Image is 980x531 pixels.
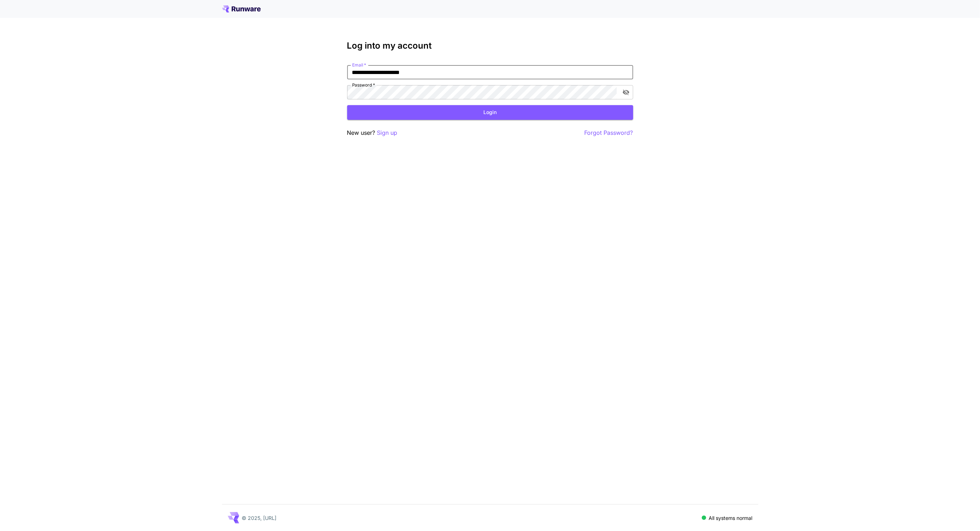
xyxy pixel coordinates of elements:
[347,128,398,137] p: New user?
[352,62,366,68] label: Email
[377,128,398,137] button: Sign up
[242,514,277,522] p: © 2025, [URL]
[352,82,375,88] label: Password
[347,41,633,51] h3: Log into my account
[709,514,753,522] p: All systems normal
[620,86,632,99] button: toggle password visibility
[585,128,633,137] button: Forgot Password?
[347,105,633,120] button: Login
